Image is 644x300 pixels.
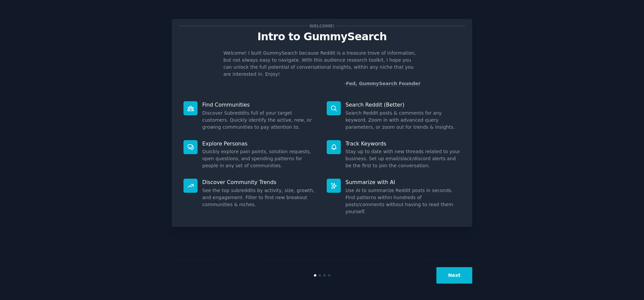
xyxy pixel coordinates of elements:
p: Welcome! I built GummySearch because Reddit is a treasure trove of information, but not always ea... [223,50,421,78]
dd: Search Reddit posts & comments for any keyword. Zoom in with advanced query parameters, or zoom o... [345,110,461,131]
button: Next [436,267,472,284]
span: Welcome! [308,22,336,29]
p: Summarize with AI [345,179,461,186]
dd: Discover Subreddits full of your target customers. Quickly identify the active, new, or growing c... [202,110,317,131]
p: Search Reddit (Better) [345,101,461,108]
dd: Use AI to summarize Reddit posts in seconds. Find patterns within hundreds of posts/comments with... [345,187,461,215]
dd: See the top subreddits by activity, size, growth, and engagement. Filter to find new breakout com... [202,187,317,208]
div: - [344,80,421,87]
p: Intro to GummySearch [179,31,465,43]
p: Find Communities [202,101,317,108]
p: Track Keywords [345,140,461,147]
dd: Stay up to date with new threads related to your business. Set up email/slack/discord alerts and ... [345,148,461,169]
p: Discover Community Trends [202,179,317,186]
dd: Quickly explore pain points, solution requests, open questions, and spending patterns for people ... [202,148,317,169]
p: Explore Personas [202,140,317,147]
a: Fed, GummySearch Founder [346,81,421,86]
